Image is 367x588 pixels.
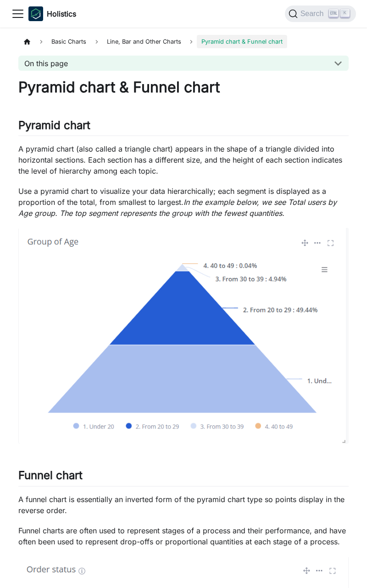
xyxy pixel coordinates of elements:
kbd: K [340,9,350,17]
a: HolisticsHolistics [28,6,76,21]
nav: Breadcrumbs [18,35,349,48]
img: Holistics [28,6,43,21]
h1: Pyramid chart & Funnel chart [18,78,349,96]
p: Funnel charts are often used to represent stages of a process and their performance, and have oft... [18,525,349,547]
button: Toggle navigation bar [11,7,25,21]
span: Line, Bar and Other Charts [102,35,186,48]
p: A funnel chart is essentially an inverted form of the pyramid chart type so points display in the... [18,494,349,516]
p: Use a pyramid chart to visualize your data hierarchically; each segment is displayed as a proport... [18,186,349,219]
span: Basic Charts [47,35,91,48]
h2: Pyramid chart [18,119,349,136]
h2: Funnel chart [18,469,349,486]
p: A pyramid chart (also called a triangle chart) appears in the shape of a triangle divided into ho... [18,143,349,176]
span: Search [298,10,329,18]
a: Home page [18,35,36,48]
span: Pyramid chart & Funnel chart [197,35,287,48]
button: On this page [18,56,349,71]
b: Holistics [47,8,76,19]
button: Search (Ctrl+K) [285,6,356,22]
